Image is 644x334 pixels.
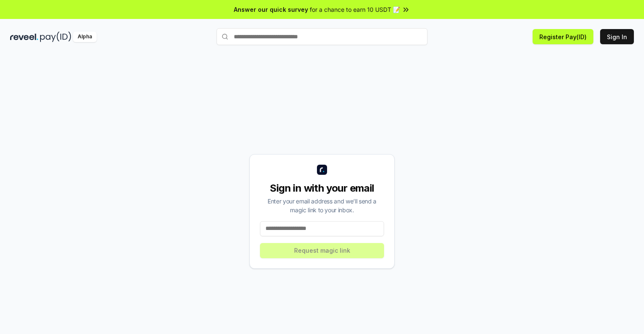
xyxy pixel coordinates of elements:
span: for a chance to earn 10 USDT 📝 [310,5,400,14]
img: pay_id [40,32,71,42]
div: Enter your email address and we’ll send a magic link to your inbox. [260,197,384,214]
img: logo_small [317,165,327,175]
div: Sign in with your email [260,182,384,195]
span: Answer our quick survey [234,5,308,14]
button: Sign In [600,29,634,44]
div: Alpha [73,32,97,42]
img: reveel_dark [10,32,38,42]
button: Register Pay(ID) [533,29,593,44]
